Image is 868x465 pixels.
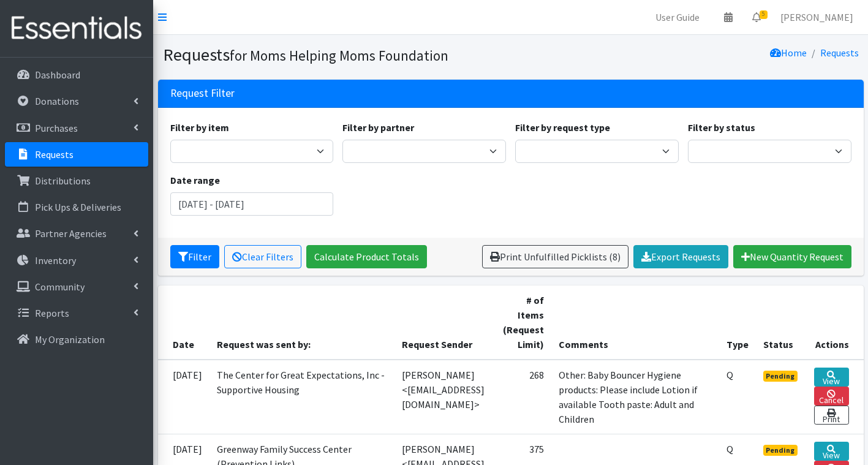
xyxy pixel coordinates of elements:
a: Partner Agencies [5,221,148,246]
h3: Request Filter [170,87,235,100]
p: Dashboard [35,69,80,81]
a: Reports [5,301,148,325]
a: Distributions [5,168,148,193]
h1: Requests [163,44,507,66]
label: Filter by item [170,120,229,135]
p: Community [35,281,85,293]
th: Comments [551,285,719,360]
a: New Quantity Request [733,245,851,268]
p: Pick Ups & Deliveries [35,201,121,213]
a: Inventory [5,248,148,273]
p: Distributions [35,175,91,187]
th: Status [756,285,807,360]
th: Type [719,285,756,360]
td: Other: Baby Bouncer Hygiene products: Please include Lotion if available Tooth paste: Adult and C... [551,360,719,434]
img: HumanEssentials [5,8,148,49]
a: My Organization [5,327,148,352]
abbr: Quantity [726,443,733,455]
button: Filter [170,245,219,268]
a: Dashboard [5,62,148,87]
a: Clear Filters [224,245,301,268]
a: Home [770,47,807,59]
label: Filter by status [688,120,755,135]
a: View [814,368,848,387]
p: Inventory [35,254,76,267]
td: 268 [495,360,551,434]
td: [PERSON_NAME] <[EMAIL_ADDRESS][DOMAIN_NAME]> [394,360,495,434]
th: Request Sender [394,285,495,360]
a: Requests [820,47,859,59]
td: [DATE] [158,360,209,434]
p: My Organization [35,333,105,346]
a: Donations [5,89,148,113]
input: January 1, 2011 - December 31, 2011 [170,192,334,216]
a: Pick Ups & Deliveries [5,195,148,219]
a: Print [814,406,848,425]
p: Requests [35,148,74,161]
span: Pending [763,371,798,382]
small: for Moms Helping Moms Foundation [230,47,448,64]
a: Export Requests [633,245,728,268]
label: Filter by partner [342,120,414,135]
label: Filter by request type [515,120,610,135]
a: View [814,442,848,461]
a: Print Unfulfilled Picklists (8) [482,245,628,268]
p: Purchases [35,122,78,134]
th: Actions [807,285,863,360]
span: Pending [763,445,798,456]
td: The Center for Great Expectations, Inc - Supportive Housing [209,360,395,434]
abbr: Quantity [726,369,733,381]
th: Request was sent by: [209,285,395,360]
a: 5 [742,5,771,29]
a: Community [5,274,148,299]
a: Cancel [814,387,848,406]
span: 5 [760,10,768,19]
a: Calculate Product Totals [306,245,427,268]
a: Requests [5,142,148,167]
th: Date [158,285,209,360]
th: # of Items (Request Limit) [495,285,551,360]
a: Purchases [5,116,148,140]
a: User Guide [646,5,709,29]
p: Partner Agencies [35,227,107,240]
a: [PERSON_NAME] [771,5,863,29]
p: Donations [35,95,79,107]
label: Date range [170,173,220,187]
p: Reports [35,307,69,319]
